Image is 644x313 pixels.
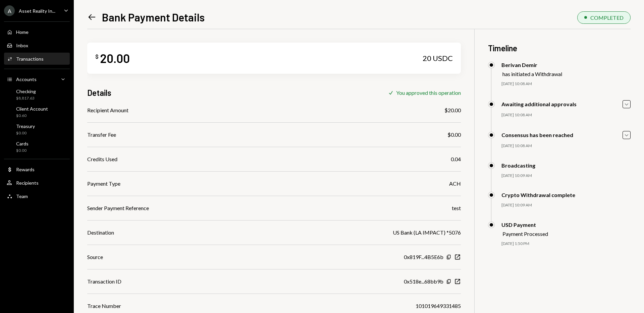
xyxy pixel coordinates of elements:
[87,155,117,163] div: Credits Used
[501,132,573,138] div: Consensus has been reached
[501,101,577,107] div: Awaiting additional approvals
[16,180,39,186] div: Recipients
[449,180,461,188] div: ACH
[4,5,15,16] div: A
[501,241,631,247] div: [DATE] 1:50 PM
[396,89,461,96] div: You approved this operation
[404,253,443,261] div: 0x819F...4B5E6b
[16,167,35,172] div: Rewards
[16,130,35,136] div: $0.00
[87,131,116,139] div: Transfer Fee
[452,204,461,212] div: test
[87,302,121,310] div: Trace Number
[447,131,461,139] div: $0.00
[501,81,631,87] div: [DATE] 10:08 AM
[501,202,631,208] div: [DATE] 10:09 AM
[502,71,562,77] div: has initiated a Withdrawal
[501,173,631,179] div: [DATE] 10:09 AM
[4,53,70,65] a: Transactions
[393,229,461,237] div: US Bank (LA IMPACT) *5076
[16,193,28,199] div: Team
[4,190,70,202] a: Team
[16,113,48,119] div: $0.60
[102,10,205,24] h1: Bank Payment Details
[404,277,443,286] div: 0x518e...68bb9b
[95,53,99,60] div: $
[16,148,29,153] div: $0.00
[4,139,70,155] a: Cards$0.00
[590,14,624,21] div: COMPLETED
[16,56,44,62] div: Transactions
[4,121,70,137] a: Treasury$0.00
[16,76,37,82] div: Accounts
[501,112,631,118] div: [DATE] 10:08 AM
[87,204,149,212] div: Sender Payment Reference
[501,162,535,169] div: Broadcasting
[4,104,70,120] a: Client Account$0.60
[502,231,548,237] div: Payment Processed
[4,177,70,189] a: Recipients
[16,96,36,101] div: $8,817.63
[87,277,121,286] div: Transaction ID
[501,143,631,149] div: [DATE] 10:08 AM
[87,229,114,237] div: Destination
[16,123,35,129] div: Treasury
[501,222,548,228] div: USD Payment
[16,88,36,94] div: Checking
[16,29,29,35] div: Home
[87,87,111,98] h3: Details
[501,62,562,68] div: Berivan Demir
[416,302,461,310] div: 101019649331485
[488,43,631,54] h3: Timeline
[4,39,70,51] a: Inbox
[444,106,461,114] div: $20.00
[4,163,70,175] a: Rewards
[87,106,128,114] div: Recipient Amount
[501,192,575,198] div: Crypto Withdrawal complete
[4,73,70,85] a: Accounts
[87,180,120,188] div: Payment Type
[87,253,103,261] div: Source
[100,51,130,66] div: 20.00
[16,141,29,146] div: Cards
[19,8,55,14] div: Asset Reality In...
[16,106,48,112] div: Client Account
[4,86,70,103] a: Checking$8,817.63
[16,43,28,48] div: Inbox
[451,155,461,163] div: 0.04
[423,54,453,63] div: 20 USDC
[4,26,70,38] a: Home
